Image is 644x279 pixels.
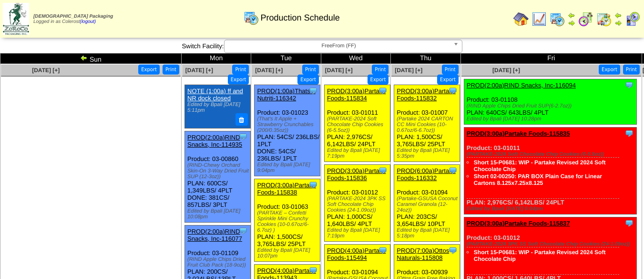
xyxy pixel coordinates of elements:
span: [DATE] [+] [32,67,60,74]
a: PROD(3:00a)Partake Foods-115838 [257,182,316,196]
img: line_graph.gif [532,11,547,27]
img: Tooltip [624,80,634,90]
div: (RIND Apple Chips Dried Fruit SUP(6-2.7oz)) [467,103,636,109]
div: Edited by Bpali [DATE] 7:19pm [327,148,390,159]
img: Tooltip [624,218,634,228]
span: [DEMOGRAPHIC_DATA] Packaging [33,14,113,19]
button: Export [297,75,319,85]
div: Edited by Bpali [DATE] 10:07pm [257,247,320,259]
div: (Partake-GSUSA Coconut Caramel Granola (12-24oz)) [397,196,460,213]
button: Export [599,64,620,75]
div: Product: 03-01023 PLAN: 54CS / 236LBS / 1PLT DONE: 54CS / 236LBS / 1PLT [255,85,320,176]
a: [DATE] [+] [185,67,213,74]
img: Tooltip [624,129,634,138]
div: (PARTAKE-2024 Soft Chocolate Chip Cookies (6-5.5oz)) [467,151,636,157]
a: Short 15-P0681: WIP - Partake Revised 2024 Soft Chocolate Chip [474,159,606,172]
td: Wed [321,54,390,64]
img: Tooltip [448,246,458,255]
a: PROD(2:00a)RIND Snacks, Inc-116094 [467,82,576,89]
img: arrowright.gif [614,19,622,27]
a: Short 02-00250: PAR BOX Plain Case for Linear Cartons 8.125x7.25x8.125 [474,173,602,186]
a: PROD(6:00a)Partake Foods-116332 [397,167,456,182]
div: (Partake 2024 CARTON CC Mini Cookies (10-0.67oz/6-6.7oz)) [397,116,460,133]
img: Tooltip [378,166,388,175]
a: PROD(4:00a)Partake Foods-115494 [327,247,386,261]
img: Tooltip [378,86,388,96]
div: Product: 03-01011 PLAN: 2,976CS / 6,142LBS / 24PLT [464,128,636,215]
button: Delete Note [235,113,248,126]
a: (logout) [80,19,96,24]
span: Production Schedule [261,13,340,23]
div: (PARTAKE-2024 3PK SS Soft Chocolate Chip Cookies (24-1.09oz)) [467,241,636,247]
div: Edited by Bpali [DATE] 5:35pm [397,148,460,159]
a: [DATE] [+] [325,67,353,74]
img: calendarinout.gif [596,11,612,27]
a: PROD(2:00a)RIND Snacks, Inc-116077 [187,228,242,242]
div: (RIND Apple Chips Dried Fruit Club Pack (18-9oz)) [187,257,250,268]
button: Export [437,75,459,85]
button: Print [232,64,249,75]
img: Tooltip [238,132,248,141]
a: PROD(7:00a)Ottos Naturals-115808 [397,247,449,261]
button: Print [372,64,388,75]
img: Tooltip [308,180,318,190]
div: Product: 03-01007 PLAN: 1,500CS / 3,765LBS / 25PLT [394,85,460,162]
div: (PARTAKE-2024 3PK SS Soft Chocolate Chip Cookies (24-1.09oz)) [327,196,390,213]
button: Print [442,64,459,75]
div: Product: 03-01063 PLAN: 1,500CS / 3,765LBS / 25PLT [255,179,320,262]
div: Product: 03-01012 PLAN: 1,000CS / 1,640LBS / 4PLT [324,165,390,242]
div: (That's It Apple + Strawberry Crunchables (200/0.35oz)) [257,116,320,133]
img: Tooltip [448,86,458,96]
img: home.gif [513,11,529,27]
td: Sun [0,54,182,64]
a: PROD(3:00a)Partake Foods-115835 [467,130,570,137]
img: arrowleft.gif [568,11,575,19]
a: PROD(3:00a)Partake Foods-115836 [327,167,386,182]
td: Tue [251,54,321,64]
button: Print [163,64,179,75]
div: (RIND-Chewy Orchard Skin-On 3-Way Dried Fruit SUP (12-3oz)) [187,162,250,180]
img: Tooltip [308,86,318,96]
span: Logged in as Colerost [33,14,113,24]
a: PROD(1:00a)Thats It Nutriti-116342 [257,87,315,102]
div: Product: 03-01011 PLAN: 2,976CS / 6,142LBS / 24PLT [324,85,390,162]
div: Product: 03-01108 PLAN: 640CS / 643LBS / 4PLT [464,79,636,125]
div: (PARTAKE – Confetti Sprinkle Mini Crunchy Cookies (10-0.67oz/6-6.7oz) ) [257,210,320,233]
a: NOTE (1:00a) ff and NR dock closed [187,87,243,102]
td: Thu [391,54,460,64]
a: [DATE] [+] [255,67,283,74]
div: (PARTAKE-2024 Soft Chocolate Chip Cookies (6-5.5oz)) [327,116,390,133]
img: zoroco-logo-small.webp [3,3,29,35]
button: Print [623,64,640,75]
td: Fri [460,54,642,64]
img: calendarprod.gif [550,11,565,27]
a: Short 15-P0681: WIP - Partake Revised 2024 Soft Chocolate Chip [474,249,606,262]
a: PROD(3:00a)Partake Foods-115832 [397,87,456,102]
div: Edited by Bpali [DATE] 5:11pm [187,102,247,113]
img: calendarblend.gif [578,11,593,27]
a: PROD(3:00a)Partake Foods-115837 [467,220,570,227]
button: Export [368,75,389,85]
img: arrowleft.gif [614,11,622,19]
img: Tooltip [238,226,248,236]
a: PROD(2:00a)RIND Snacks, Inc-114935 [187,134,242,148]
div: Edited by Bpali [DATE] 6:04pm [467,206,636,212]
div: Edited by Bpali [DATE] 5:18pm [397,227,460,239]
img: Tooltip [448,166,458,175]
img: arrowright.gif [568,19,575,27]
span: FreeFrom (FF) [228,40,450,52]
button: Export [138,64,160,75]
button: Print [302,64,319,75]
div: Edited by Bpali [DATE] 7:19pm [327,227,390,239]
img: Tooltip [308,266,318,275]
a: [DATE] [+] [395,67,422,74]
img: Tooltip [378,246,388,255]
a: [DATE] [+] [492,67,520,74]
img: calendarcustomer.gif [625,11,640,27]
img: arrowleft.gif [80,54,88,62]
div: Edited by Bpali [DATE] 10:08pm [187,208,250,220]
div: Product: 03-01094 PLAN: 203CS / 3,654LBS / 10PLT [394,165,460,242]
